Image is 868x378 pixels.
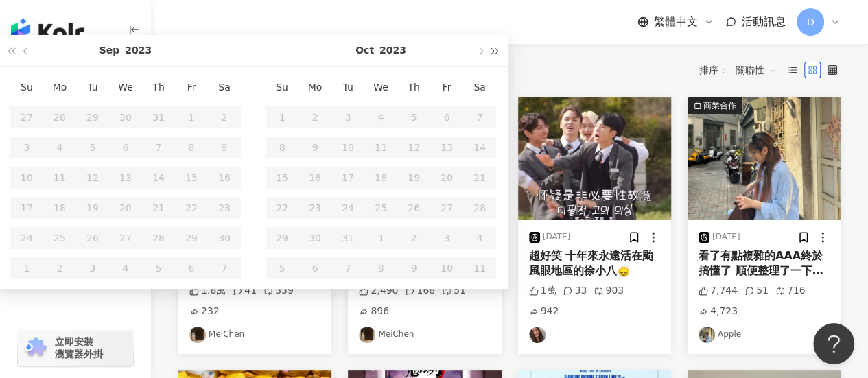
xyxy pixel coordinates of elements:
[189,327,206,343] img: KOL Avatar
[189,327,320,343] a: KOL AvatarMeiChen
[736,59,777,81] span: 關聯性
[263,284,294,298] div: 339
[699,327,830,343] a: KOL AvatarApple
[463,72,496,102] th: Sa
[543,231,571,243] div: [DATE]
[654,14,698,29] span: 繁體中文
[405,284,435,298] div: 168
[208,72,241,102] th: Sa
[18,329,133,366] a: chrome extension立即安裝 瀏覽器外掛
[699,305,738,318] div: 4,723
[688,97,841,220] button: 商業合作
[22,337,49,359] img: chrome extension
[529,284,556,298] div: 1萬
[742,15,786,28] span: 活動訊息
[442,284,466,298] div: 51
[529,305,559,318] div: 942
[99,35,120,66] button: Sep
[379,35,406,66] button: 2023
[11,18,84,45] img: logo
[76,72,109,102] th: Tu
[712,231,740,243] div: [DATE]
[813,323,854,364] iframe: Help Scout Beacon - Open
[233,284,257,298] div: 41
[563,284,587,298] div: 33
[359,327,375,343] img: KOL Avatar
[699,248,830,279] div: 看了有點複雜的AAA終於搞懂了 順便整理了一下，如果有理解錯誤也歡迎糾正 🔹12/6（六） AAA頒獎典禮 有表演+有合作舞台+頒獎典禮 售票時間： 9/6（六） 13:00 interpark...
[10,72,43,102] th: Su
[744,284,769,298] div: 51
[529,327,546,343] img: KOL Avatar
[109,72,142,102] th: We
[364,72,397,102] th: We
[688,97,841,220] img: post-image
[355,35,374,66] button: Oct
[189,284,226,298] div: 1.8萬
[142,72,175,102] th: Th
[518,97,671,220] img: post-image
[298,72,331,102] th: Mo
[529,327,660,343] a: KOL Avatar
[55,335,103,360] span: 立即安裝 瀏覽器外掛
[807,14,814,29] span: D
[175,72,208,102] th: Fr
[359,327,490,343] a: KOL AvatarMeiChen
[430,72,463,102] th: Fr
[699,327,715,343] img: KOL Avatar
[125,35,152,66] button: 2023
[775,284,806,298] div: 716
[699,284,738,298] div: 7,744
[359,305,389,318] div: 896
[189,305,220,318] div: 232
[699,59,784,81] div: 排序：
[266,72,298,102] th: Su
[594,284,624,298] div: 903
[397,72,430,102] th: Th
[703,99,736,113] div: 商業合作
[529,248,660,279] div: 超好笑 十年來永遠活在颱風眼地區的徐小八🙂‍↕️
[331,72,364,102] th: Tu
[359,284,398,298] div: 2,490
[43,72,76,102] th: Mo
